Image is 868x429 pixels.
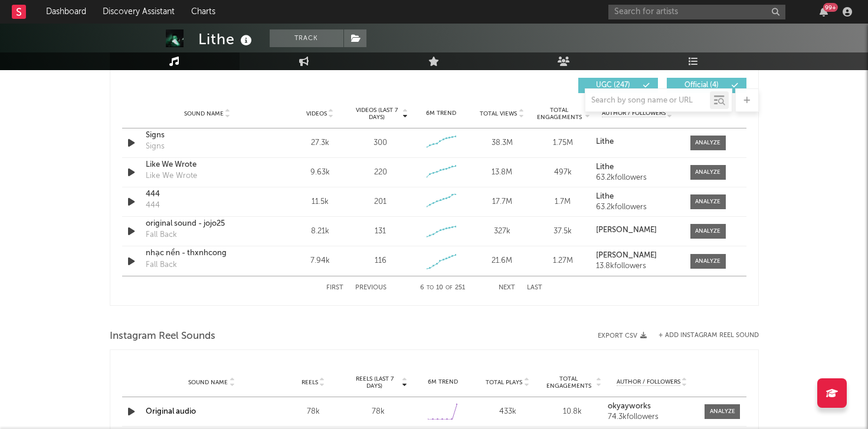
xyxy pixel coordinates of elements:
div: 8.21k [293,226,348,237]
span: Videos [306,110,327,117]
div: 1.75M [535,137,590,149]
div: 6 10 251 [410,281,475,295]
div: 10.8k [543,406,602,418]
a: nhạc nền - thxnhcong [146,247,269,259]
div: 116 [375,255,386,267]
input: Search by song name or URL [585,96,710,105]
div: 74.3k followers [608,413,696,421]
strong: Lithe [596,163,614,171]
a: Original audio [146,408,196,415]
span: of [446,285,453,291]
div: 99 + [823,3,838,12]
div: 220 [374,167,387,179]
div: 17.7M [474,196,529,208]
div: 78k [349,406,408,418]
div: 63.2k followers [596,203,678,212]
div: 13.8k followers [596,262,678,270]
div: 21.6M [474,255,529,267]
div: 38.3M [474,137,529,149]
a: Lithe [596,163,678,171]
strong: [PERSON_NAME] [596,226,657,234]
div: 327k [474,226,529,237]
span: Official ( 4 ) [674,82,729,89]
div: 63.2k followers [596,174,678,182]
span: UGC ( 247 ) [586,82,640,89]
span: Sound Name [184,110,224,117]
div: 11.5k [293,196,348,208]
button: Track [270,29,343,47]
a: Signs [146,130,269,141]
div: 6M Trend [414,109,469,118]
a: Lithe [596,138,678,146]
div: 13.8M [474,167,529,179]
a: okyayworks [608,402,696,411]
div: 78k [284,406,343,418]
div: Signs [146,141,165,153]
strong: [PERSON_NAME] [596,252,657,259]
div: 444 [146,200,160,212]
button: UGC(247) [578,78,658,93]
strong: okyayworks [608,402,651,410]
div: 9.63k [293,167,348,179]
strong: Lithe [596,193,614,200]
button: 99+ [820,7,828,16]
span: Videos (last 7 days) [353,107,401,121]
button: + Add Instagram Reel Sound [659,332,759,339]
div: Like We Wrote [146,170,197,182]
span: Sound Name [188,379,228,386]
a: original sound - jojo25 [146,218,269,230]
input: Search for artists [608,5,785,19]
span: Author / Followers [617,378,680,386]
span: Reels [302,379,318,386]
div: Lithe [198,29,255,49]
a: [PERSON_NAME] [596,252,678,260]
div: 37.5k [535,226,590,237]
span: Total Engagements [535,107,583,121]
span: Total Engagements [543,375,595,390]
button: Previous [355,285,386,291]
div: Fall Back [146,229,177,241]
a: [PERSON_NAME] [596,226,678,235]
div: 1.7M [535,196,590,208]
a: 444 [146,189,269,200]
div: 433k [478,406,537,418]
div: Fall Back [146,259,177,271]
div: 27.3k [293,137,348,149]
button: First [326,285,343,291]
span: to [427,285,434,291]
span: Instagram Reel Sounds [110,329,215,344]
strong: Lithe [596,138,614,146]
button: Official(4) [667,78,746,93]
button: Next [499,285,515,291]
div: 1.27M [535,255,590,267]
div: 300 [374,137,387,149]
a: Like We Wrote [146,159,269,171]
div: 497k [535,167,590,179]
div: 6M Trend [414,378,473,387]
div: 7.94k [293,255,348,267]
div: + Add Instagram Reel Sound [647,332,759,339]
a: Lithe [596,193,678,201]
span: Author / Followers [602,110,666,117]
span: Total Views [480,110,517,117]
button: Export CSV [598,332,647,339]
div: 131 [375,226,386,237]
span: Total Plays [486,379,522,386]
span: Reels (last 7 days) [349,375,401,390]
div: 201 [374,196,386,208]
button: Last [527,285,542,291]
